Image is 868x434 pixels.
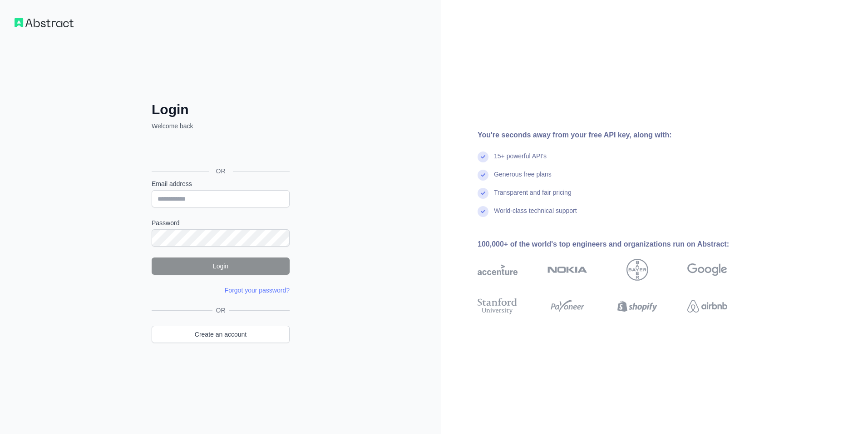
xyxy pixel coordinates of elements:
[478,259,518,281] img: accenture
[478,151,488,162] img: check mark
[147,141,292,161] iframe: Sign in with Google Button
[478,239,756,250] div: 100,000+ of the world's top engineers and organizations run on Abstract:
[617,296,657,316] img: shopify
[152,101,290,118] h2: Login
[478,130,756,141] div: You're seconds away from your free API key, along with:
[494,151,547,170] div: 15+ powerful API's
[547,259,587,281] img: nokia
[687,259,727,281] img: google
[152,121,290,131] p: Welcome back
[494,188,572,206] div: Transparent and fair pricing
[494,206,577,224] div: World-class technical support
[547,296,587,316] img: payoneer
[225,287,290,294] a: Forgot your password?
[212,306,229,315] span: OR
[152,218,290,227] label: Password
[478,206,488,217] img: check mark
[152,326,290,343] a: Create an account
[494,170,552,188] div: Generous free plans
[15,18,74,27] img: Workflow
[626,259,648,281] img: bayer
[152,257,290,275] button: Login
[152,179,290,188] label: Email address
[687,296,727,316] img: airbnb
[478,296,518,316] img: stanford university
[209,167,233,176] span: OR
[478,170,488,181] img: check mark
[478,188,488,199] img: check mark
